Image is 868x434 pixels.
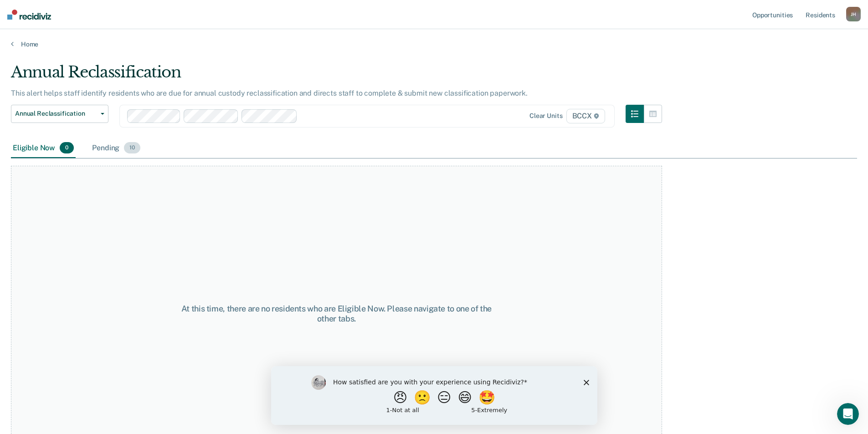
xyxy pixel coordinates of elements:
p: This alert helps staff identify residents who are due for annual custody reclassification and dir... [11,89,528,97]
iframe: Intercom live chat [837,403,859,425]
iframe: Survey by Kim from Recidiviz [271,366,597,425]
span: 0 [60,142,74,154]
span: 10 [124,142,140,154]
div: Pending10 [90,138,142,158]
a: Home [11,40,857,48]
button: Annual Reclassification [11,105,108,123]
div: At this time, there are no residents who are Eligible Now. Please navigate to one of the other tabs. [174,304,499,323]
span: Annual Reclassification [15,110,97,117]
div: Clear units [529,112,563,120]
div: Eligible Now0 [11,138,76,158]
div: Annual Reclassification [11,63,662,89]
img: Recidiviz [7,10,51,20]
span: BCCX [566,109,605,123]
button: JH [846,7,861,21]
div: J H [846,7,861,21]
